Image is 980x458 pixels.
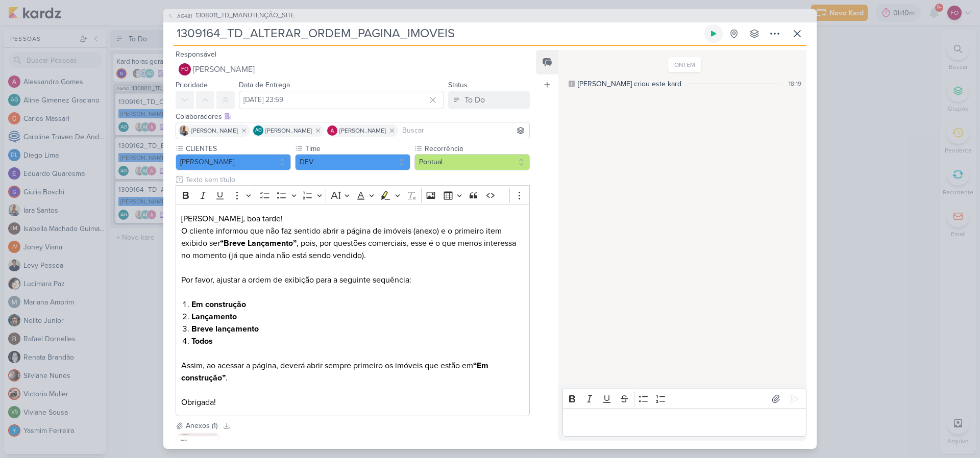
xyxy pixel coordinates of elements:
[327,125,337,136] img: Alessandra Gomes
[181,274,524,298] p: Por favor, ajustar a ordem de exibição para a seguinte sequência:
[193,63,255,75] span: [PERSON_NAME]
[179,125,189,136] img: Iara Santos
[265,126,312,135] span: [PERSON_NAME]
[191,312,237,322] strong: Lançamento
[176,50,216,59] label: Responsável
[304,143,410,154] label: Time
[464,94,485,106] div: To Do
[176,111,530,122] div: Colaboradores
[562,409,806,437] div: Editor editing area: main
[181,360,524,396] p: Assim, ao acessar a página, deverá abrir sempre primeiro os imóveis que estão em .
[239,91,444,109] input: Select a date
[176,185,530,205] div: Editor toolbar
[295,154,410,170] button: DEV
[186,420,217,431] div: Anexos (1)
[709,30,718,38] div: Ligar relógio
[179,63,191,75] div: Fabio Oliveira
[191,126,238,135] span: [PERSON_NAME]
[414,154,530,170] button: Pontual
[176,60,530,79] button: FO [PERSON_NAME]
[174,24,702,43] input: Kard Sem Título
[176,205,530,416] div: Editor editing area: main
[181,361,488,383] strong: “Em construção”
[424,143,530,154] label: Recorrência
[253,125,263,136] div: Aline Gimenez Graciano
[578,79,681,89] div: [PERSON_NAME] criou este kard
[176,154,291,170] button: [PERSON_NAME]
[184,174,530,185] input: Texto sem título
[255,128,262,133] p: AG
[191,324,259,334] strong: Breve lançamento
[789,79,801,88] div: 18:19
[181,67,188,72] p: FO
[400,124,527,137] input: Buscar
[220,238,297,248] strong: “Breve Lançamento”
[448,81,468,89] label: Status
[181,225,524,274] p: O cliente informou que não faz sentido abrir a página de imóveis (anexo) e o primeiro item exibid...
[448,91,530,109] button: To Do
[191,299,246,310] strong: Em construção
[185,143,291,154] label: CLIENTES
[181,213,524,225] p: [PERSON_NAME], boa tarde!
[239,81,290,89] label: Data de Entrega
[181,396,524,409] p: Obrigada!
[562,389,806,409] div: Editor toolbar
[176,81,208,89] label: Prioridade
[191,336,213,346] strong: Todos
[339,126,386,135] span: [PERSON_NAME]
